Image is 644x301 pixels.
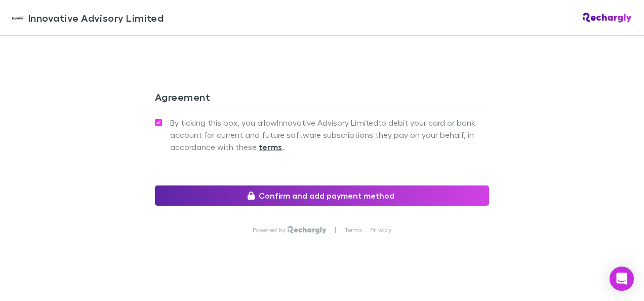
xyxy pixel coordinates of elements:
[345,226,362,234] a: Terms
[610,267,634,291] div: Open Intercom Messenger
[583,13,632,23] img: Rechargly Logo
[155,91,489,107] h3: Agreement
[28,10,164,25] span: Innovative Advisory Limited
[370,226,391,234] a: Privacy
[155,185,489,206] button: Confirm and add payment method
[288,226,327,234] img: Rechargly Logo
[259,142,283,152] strong: terms
[253,226,288,234] p: Powered by
[170,117,489,153] span: By ticking this box, you allow Innovative Advisory Limited to debit your card or bank account for...
[335,226,336,234] p: |
[12,12,24,24] img: Innovative Advisory Limited's Logo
